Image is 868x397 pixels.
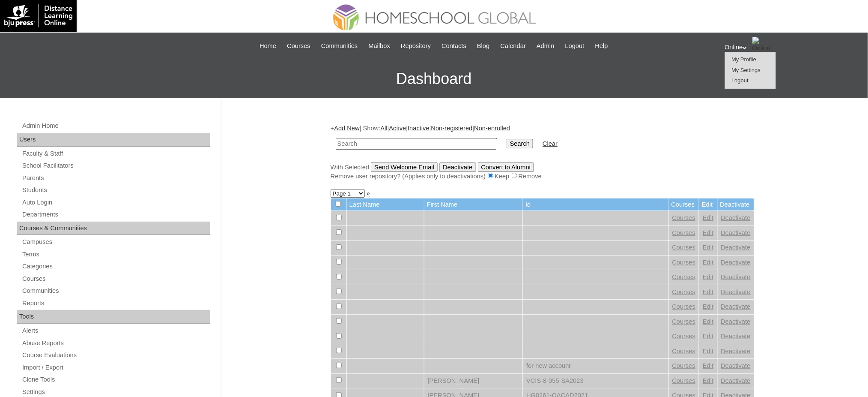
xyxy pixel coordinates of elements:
a: Courses [672,318,696,325]
td: Courses [669,198,699,211]
a: Deactivate [721,362,751,369]
div: + | Show: | | | | [331,124,755,180]
a: Terms [21,249,210,260]
a: Courses [672,259,696,266]
a: Courses [21,274,210,284]
a: Parents [21,173,210,183]
a: Mailbox [364,41,395,51]
span: Calendar [501,41,526,51]
a: Edit [703,244,713,251]
a: Add New [334,125,359,132]
div: Users [17,133,210,147]
a: All [381,125,388,132]
td: Deactivate [718,198,754,211]
span: Communities [321,41,358,51]
a: Courses [672,362,696,369]
a: Students [21,185,210,195]
a: Import / Export [21,362,210,373]
a: Deactivate [721,214,751,221]
a: Deactivate [721,289,751,295]
a: Deactivate [721,318,751,325]
a: Courses [283,41,315,51]
span: Blog [477,41,489,51]
a: Communities [21,286,210,296]
td: for new account [523,359,668,373]
td: Last Name [347,198,424,211]
a: Deactivate [721,348,751,355]
a: Edit [703,362,713,369]
a: Reports [21,298,210,309]
span: Admin [537,41,555,51]
a: Courses [672,244,696,251]
a: Contacts [437,41,471,51]
td: First Name [424,198,523,211]
a: Admin Home [21,120,210,131]
a: Non-registered [431,125,473,132]
a: Edit [703,274,713,280]
div: Online [725,37,860,58]
a: Clone Tools [21,374,210,385]
td: Id [523,198,668,211]
a: » [367,190,370,197]
a: Faculty & Staff [21,148,210,159]
a: Auto Login [21,197,210,208]
a: Repository [397,41,435,51]
a: Edit [703,229,713,236]
a: Courses [672,229,696,236]
a: Edit [703,318,713,325]
a: School Facilitators [21,160,210,171]
h3: Dashboard [4,60,864,98]
span: Help [595,41,608,51]
span: Contacts [441,41,466,51]
img: Online Academy [752,37,774,58]
span: Repository [401,41,431,51]
a: Edit [703,333,713,340]
a: Campuses [21,237,210,247]
a: Deactivate [721,259,751,266]
span: Home [260,41,276,51]
a: Courses [672,348,696,355]
a: Edit [703,259,713,266]
span: Logout [565,41,585,51]
a: Blog [473,41,494,51]
div: Tools [17,310,210,324]
input: Search [336,138,497,150]
td: VCIS-8-055-SA2023 [523,374,668,388]
a: Abuse Reports [21,338,210,349]
a: Edit [703,214,713,221]
span: Courses [287,41,310,51]
a: Courses [672,333,696,340]
a: Course Evaluations [21,350,210,361]
a: Calendar [496,41,530,51]
a: Help [591,41,612,51]
div: Remove user repository? (Applies only to deactivations) Keep Remove [331,172,755,181]
a: Courses [672,289,696,295]
a: Alerts [21,325,210,336]
a: Edit [703,303,713,310]
div: With Selected: [331,162,755,181]
input: Send Welcome Email [371,162,438,172]
a: My Settings [732,67,761,73]
a: Communities [317,41,362,51]
td: Edit [699,198,717,211]
a: Courses [672,377,696,384]
a: Deactivate [721,377,751,384]
a: Edit [703,348,713,355]
a: Non-enrolled [474,125,510,132]
a: Courses [672,303,696,310]
a: Courses [672,274,696,280]
a: Clear [543,140,558,147]
input: Convert to Alumni [478,162,534,172]
a: Departments [21,209,210,220]
a: Logout [732,77,749,84]
a: Inactive [408,125,430,132]
img: logo-white.png [4,4,72,27]
a: Active [389,125,406,132]
a: Deactivate [721,274,751,280]
a: Logout [561,41,589,51]
input: Deactivate [439,162,476,172]
a: My Profile [732,56,757,63]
